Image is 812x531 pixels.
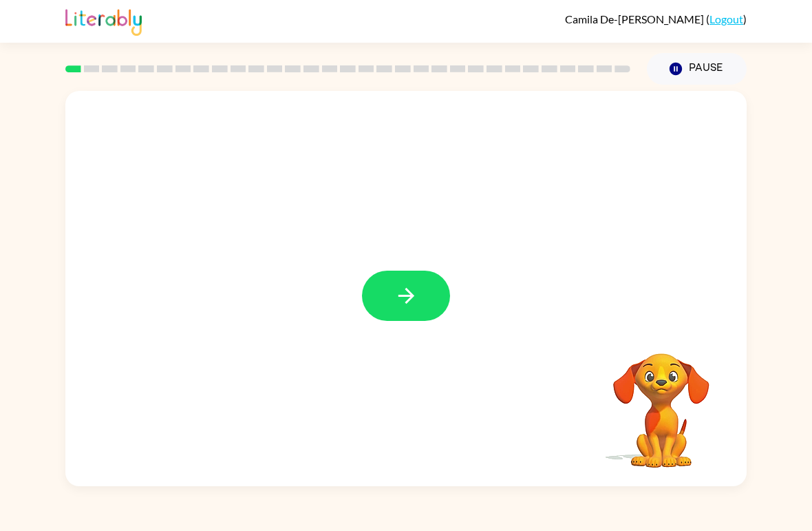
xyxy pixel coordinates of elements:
div: ( ) [565,12,747,25]
span: Camila De-[PERSON_NAME] [565,12,706,25]
video: Your browser must support playing .mp4 files to use Literably. Please try using another browser. [592,332,730,470]
button: Pause [647,53,747,85]
img: Literably [65,6,142,36]
a: Logout [709,12,743,25]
